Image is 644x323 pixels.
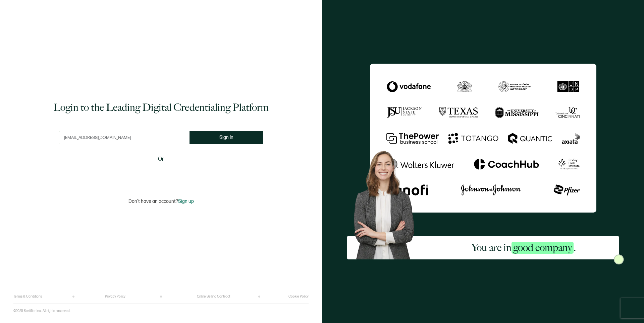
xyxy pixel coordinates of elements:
a: Terms & Conditions [13,295,42,299]
iframe: Sign in with Google Button [119,168,203,182]
span: good company [512,242,574,254]
span: Sign up [178,198,194,204]
p: ©2025 Sertifier Inc.. All rights reserved. [13,309,70,313]
img: Sertifier Login [614,254,624,264]
img: Sertifier Login - You are in <span class="strong-h">good company</span>. Hero [347,145,429,259]
input: Enter your work email address [59,131,190,144]
span: Sign In [219,135,233,140]
button: Sign In [190,131,263,144]
span: Or [158,155,164,163]
h1: Login to the Leading Digital Credentialing Platform [53,101,269,114]
img: Sertifier Login - You are in <span class="strong-h">good company</span>. [370,64,596,213]
a: Cookie Policy [288,295,309,299]
a: Online Selling Contract [197,295,230,299]
h2: You are in . [472,241,576,254]
a: Privacy Policy [105,295,125,299]
p: Don't have an account? [128,198,194,204]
